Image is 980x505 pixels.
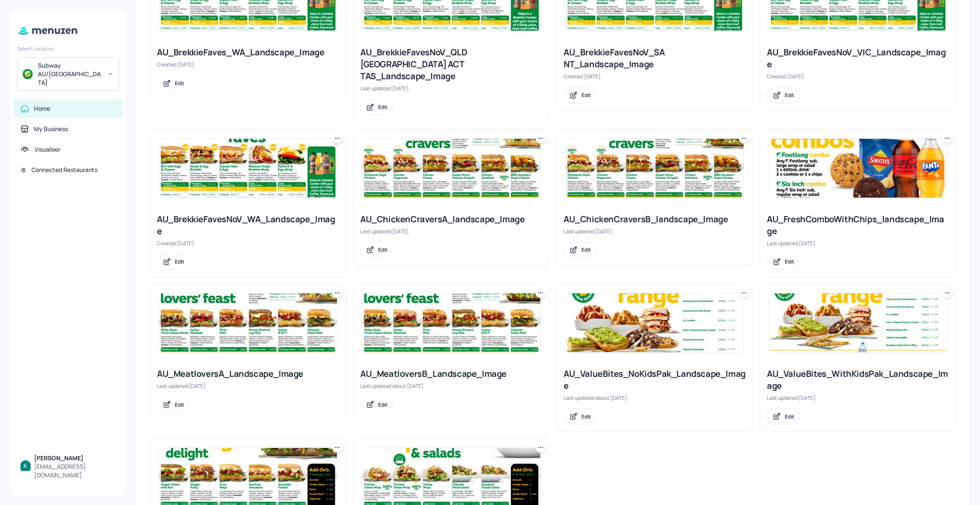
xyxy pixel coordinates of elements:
div: Last updated [DATE]. [360,228,542,235]
img: 2025-08-14-1755131139218ru650ej5khk.jpeg [159,293,337,352]
div: Last updated [DATE]. [157,382,339,390]
div: AU_ChickenCraversB_landscape_Image [564,213,746,225]
div: AU_BrekkieFaves_WA_Landscape_Image [157,46,339,58]
div: Edit [175,401,184,408]
div: Edit [378,401,387,408]
div: Visualiser [34,145,60,154]
div: AU_ValueBites_NoKidsPak_Landscape_Image [564,368,746,392]
img: 2025-08-13-1755052488882tu52zlxrh0d.jpeg [159,139,337,198]
div: AU_BrekkieFavesNoV_VIC_Landscape_Image [767,46,949,70]
div: AU_MeatloversB_Landscape_Image [360,368,542,380]
img: 2025-08-12-1754968770026z5b94w7noi8.jpeg [566,139,744,198]
img: avatar [23,69,33,79]
div: Connected Restaurants [31,166,97,174]
div: Last updated about [DATE]. [360,382,542,390]
img: ACg8ocKBIlbXoTTzaZ8RZ_0B6YnoiWvEjOPx6MQW7xFGuDwnGH3hbQ=s96-c [20,460,31,471]
div: Edit [785,92,794,99]
div: AU_MeatloversA_Landscape_Image [157,368,339,380]
div: Edit [785,413,794,420]
div: AU_BrekkieFavesNoV_WA_Landscape_Image [157,213,339,237]
div: Edit [175,258,184,265]
div: Last updated about [DATE]. [564,394,746,402]
div: AU_BrekkieFavesNoV_QLD [GEOGRAPHIC_DATA] ACT TAS_Landscape_Image [360,46,542,82]
div: Edit [378,246,387,253]
img: 2025-07-23-175324237409516zqxu63qyy.jpeg [362,293,540,352]
div: [PERSON_NAME] [34,454,116,462]
div: AU_BrekkieFavesNoV_SA NT_Landscape_Image [564,46,746,70]
div: Last updated [DATE]. [564,228,746,235]
div: Last updated [DATE]. [767,394,949,402]
div: Created [DATE]. [157,240,339,247]
div: Home [34,104,50,113]
div: Created [DATE]. [767,73,949,80]
img: 2025-08-20-1755656004909owru64kg86.jpeg [769,139,947,198]
div: Edit [581,92,591,99]
div: Edit [378,103,387,111]
img: 2025-08-15-1755219213587l0fcs86b8u.jpeg [362,139,540,198]
div: AU_ChickenCraversA_landscape_Image [360,213,542,225]
img: 2025-07-18-1752804023273ml7j25a84p.jpeg [566,293,744,352]
div: Subway AU/[GEOGRAPHIC_DATA] [38,61,102,87]
div: AU_ValueBites_WithKidsPak_Landscape_Image [767,368,949,392]
div: Select Location [17,45,119,52]
div: Edit [785,258,794,265]
div: Last updated [DATE]. [767,240,949,247]
div: Created [DATE]. [564,73,746,80]
div: Created [DATE]. [157,61,339,68]
div: Last updated [DATE]. [360,85,542,92]
div: [EMAIL_ADDRESS][DOMAIN_NAME] [34,462,116,479]
div: AU_FreshComboWithChips_landscape_Image [767,213,949,237]
div: Edit [175,80,184,87]
div: Edit [581,246,591,253]
div: Edit [581,413,591,420]
img: 2025-08-20-17556562847944t9w4eddzun.jpeg [769,293,947,352]
div: My Business [34,125,68,133]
